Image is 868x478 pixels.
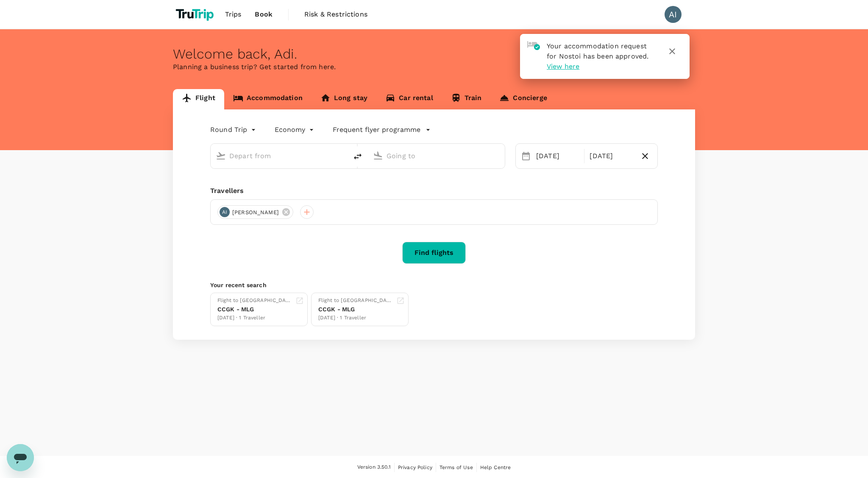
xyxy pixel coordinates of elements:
a: Flight [173,89,224,109]
a: Terms of Use [440,463,473,472]
a: Concierge [490,89,556,109]
div: Round Trip [210,123,258,137]
div: Flight to [GEOGRAPHIC_DATA] [217,296,292,305]
button: delete [348,146,368,167]
span: Privacy Policy [398,464,432,470]
span: View here [547,62,579,70]
img: TruTrip logo [173,5,218,24]
p: Frequent flyer programme [333,125,420,135]
div: [DATE] [586,148,636,165]
span: Trips [225,9,242,20]
div: Economy [275,123,316,137]
div: Welcome back , Adi . [173,46,695,62]
button: Open [342,155,343,157]
p: Planning a business trip? Get started from here. [173,62,695,72]
input: Going to [387,149,487,162]
div: AI [665,6,682,23]
span: Your accommodation request for Nostoi has been approved. [547,42,648,60]
div: CCGK - MLG [217,305,292,314]
div: AI [220,207,230,217]
img: hotel-approved [527,41,540,50]
span: [PERSON_NAME] [227,208,284,217]
span: Risk & Restrictions [304,9,367,20]
div: Travellers [210,186,658,196]
a: Accommodation [224,89,312,109]
p: Your recent search [210,281,658,289]
a: Privacy Policy [398,463,432,472]
div: Flight to [GEOGRAPHIC_DATA] [318,296,393,305]
div: AI[PERSON_NAME] [217,205,293,219]
iframe: Button to launch messaging window [7,444,34,471]
a: Long stay [312,89,376,109]
input: Depart from [229,149,330,162]
button: Find flights [402,242,466,264]
div: [DATE] · 1 Traveller [318,314,393,322]
a: Train [442,89,491,109]
a: Car rental [376,89,442,109]
button: Open [499,155,501,157]
span: Terms of Use [440,464,473,470]
div: [DATE] [533,148,582,165]
span: Book [255,9,273,20]
a: Help Centre [480,463,511,472]
button: Frequent flyer programme [333,125,431,135]
div: CCGK - MLG [318,305,393,314]
span: Help Centre [480,464,511,470]
div: [DATE] · 1 Traveller [217,314,292,322]
span: Version 3.50.1 [357,463,391,472]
